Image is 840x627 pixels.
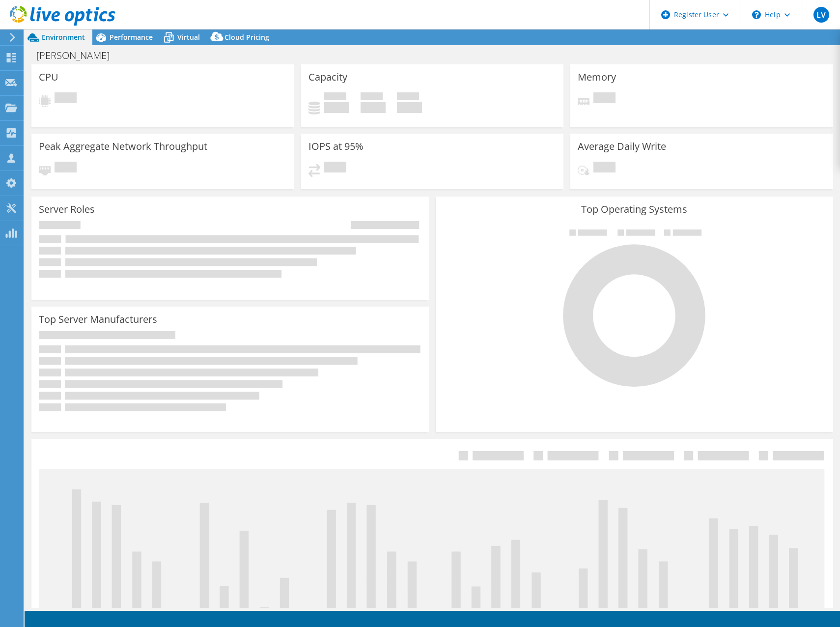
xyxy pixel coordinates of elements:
[55,162,77,175] span: Pending
[55,92,77,106] span: Pending
[324,162,346,175] span: Pending
[397,102,422,113] h4: 0 GiB
[578,141,666,152] h3: Average Daily Write
[39,204,95,215] h3: Server Roles
[752,10,761,19] svg: \n
[361,102,386,113] h4: 0 GiB
[308,72,347,83] h3: Capacity
[42,32,85,42] span: Environment
[443,204,826,215] h3: Top Operating Systems
[224,32,269,42] span: Cloud Pricing
[324,92,346,102] span: Used
[39,72,58,83] h3: CPU
[578,72,616,83] h3: Memory
[593,92,616,106] span: Pending
[397,92,419,102] span: Total
[39,141,207,152] h3: Peak Aggregate Network Throughput
[110,32,153,42] span: Performance
[324,102,349,113] h4: 0 GiB
[39,314,157,325] h3: Top Server Manufacturers
[177,32,200,42] span: Virtual
[361,92,383,102] span: Free
[32,50,125,61] h1: [PERSON_NAME]
[308,141,364,152] h3: IOPS at 95%
[593,162,616,175] span: Pending
[813,7,829,23] span: LV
